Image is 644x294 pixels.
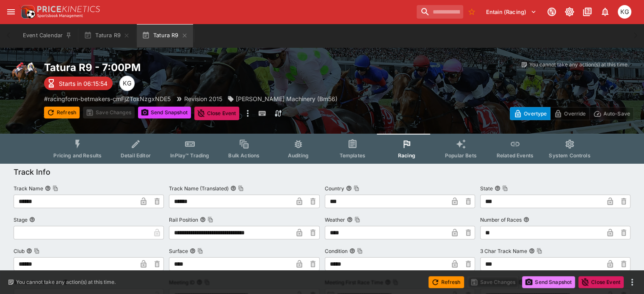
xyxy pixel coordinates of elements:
[236,94,337,103] p: [PERSON_NAME] Machinery (Bm56)
[288,152,309,159] span: Auditing
[346,185,352,191] button: CountryCopy To Clipboard
[417,5,463,19] input: search
[14,247,25,255] p: Club
[53,152,102,159] span: Pricing and Results
[44,61,388,74] h2: Copy To Clipboard
[19,3,36,20] img: PriceKinetics Logo
[14,216,28,223] p: Stage
[615,3,634,21] button: Kevin Gutschlag
[398,152,415,159] span: Racing
[121,152,151,159] span: Detail Editor
[44,94,171,103] p: Copy To Clipboard
[536,248,542,254] button: Copy To Clipboard
[497,152,533,159] span: Related Events
[194,107,240,120] button: Close Event
[510,107,634,120] div: Start From
[597,4,613,19] button: Notifications
[53,185,58,191] button: Copy To Clipboard
[357,248,363,254] button: Copy To Clipboard
[544,4,559,19] button: Connected to PK
[325,185,344,192] p: Country
[29,217,35,223] button: Stage
[480,247,527,255] p: 3 Char Track Name
[529,61,629,69] p: You cannot take any action(s) at this time.
[59,79,108,88] p: Starts in 06:15:54
[184,94,222,103] p: Revision 2015
[481,5,542,19] button: Select Tenant
[510,107,550,120] button: Overtype
[523,217,529,223] button: Number of Races
[603,109,630,118] p: Auto-Save
[37,6,100,12] img: PriceKinetics
[34,248,40,254] button: Copy To Clipboard
[480,216,522,223] p: Number of Races
[340,152,365,159] span: Templates
[44,107,80,118] button: Refresh
[445,152,477,159] span: Popular Bets
[465,5,478,19] button: No Bookmarks
[580,4,595,19] button: Documentation
[529,248,535,254] button: 3 Char Track NameCopy To Clipboard
[138,107,191,118] button: Send Snapshot
[79,24,135,47] button: Tatura R9
[550,107,589,120] button: Override
[197,248,203,254] button: Copy To Clipboard
[522,276,575,288] button: Send Snapshot
[618,5,631,19] div: Kevin Gutschlag
[524,109,547,118] p: Overtype
[480,185,493,192] p: State
[228,152,260,159] span: Bulk Actions
[562,4,577,19] button: Toggle light/dark mode
[502,185,508,191] button: Copy To Clipboard
[45,185,51,191] button: Track NameCopy To Clipboard
[137,24,193,47] button: Tatura R9
[627,277,637,287] button: more
[16,278,116,286] p: You cannot take any action(s) at this time.
[119,76,135,91] div: Kevin Gutschlag
[243,107,253,120] button: more
[190,248,196,254] button: SurfaceCopy To Clipboard
[564,109,586,118] p: Override
[495,185,500,191] button: StateCopy To Clipboard
[589,107,634,120] button: Auto-Save
[169,216,198,223] p: Rail Position
[428,276,464,288] button: Refresh
[578,276,624,288] button: Close Event
[354,217,360,223] button: Copy To Clipboard
[200,217,206,223] button: Rail PositionCopy To Clipboard
[227,94,337,103] div: John Sanderson Machinery (Bm56)
[47,134,597,164] div: Event type filters
[169,247,188,255] p: Surface
[238,185,244,191] button: Copy To Clipboard
[3,4,19,19] button: open drawer
[170,152,209,159] span: InPlay™ Trading
[325,247,348,255] p: Condition
[207,217,213,223] button: Copy To Clipboard
[325,216,345,223] p: Weather
[14,185,43,192] p: Track Name
[37,14,83,18] img: Sportsbook Management
[14,167,50,177] h5: Track Info
[354,185,359,191] button: Copy To Clipboard
[18,24,77,47] button: Event Calendar
[549,152,590,159] span: System Controls
[349,248,355,254] button: ConditionCopy To Clipboard
[26,248,32,254] button: ClubCopy To Clipboard
[169,185,229,192] p: Track Name (Translated)
[347,217,353,223] button: WeatherCopy To Clipboard
[10,61,37,88] img: horse_racing.png
[230,185,236,191] button: Track Name (Translated)Copy To Clipboard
